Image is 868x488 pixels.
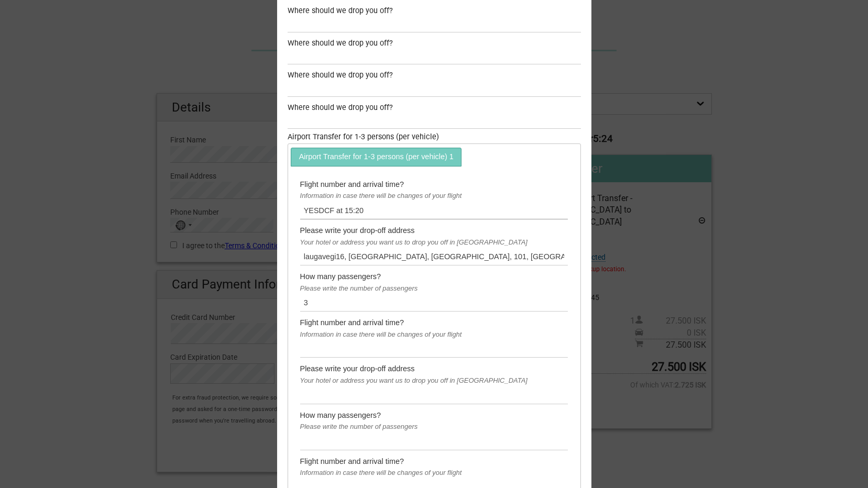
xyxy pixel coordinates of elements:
div: Flight number and arrival time? [300,317,568,328]
div: Information in case there will be changes of your flight [300,467,568,479]
div: How many passengers? [300,271,568,282]
a: Airport Transfer for 1-3 persons (per vehicle) 1 [291,148,461,165]
button: Open LiveChat chat widget [120,16,133,29]
div: Your hotel or address you want us to drop you off in [GEOGRAPHIC_DATA] [300,375,568,386]
div: Flight number and arrival time? [300,179,568,190]
div: Please write the number of passengers [300,421,568,432]
div: Please write the number of passengers [300,283,568,294]
div: Information in case there will be changes of your flight [300,190,568,202]
div: How many passengers? [300,409,568,421]
div: Flight number and arrival time? [300,456,568,467]
div: Where should we drop you off? [288,5,581,17]
div: Please write your drop-off address [300,225,568,236]
div: Where should we drop you off? [288,38,581,49]
div: Your hotel or address you want us to drop you off in [GEOGRAPHIC_DATA] [300,237,568,248]
p: We're away right now. Please check back later! [15,18,118,27]
div: Where should we drop you off? [288,70,581,81]
div: Please write your drop-off address [300,363,568,374]
div: Where should we drop you off? [288,102,581,114]
div: Information in case there will be changes of your flight [300,329,568,340]
div: Airport Transfer for 1-3 persons (per vehicle) [288,131,581,143]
